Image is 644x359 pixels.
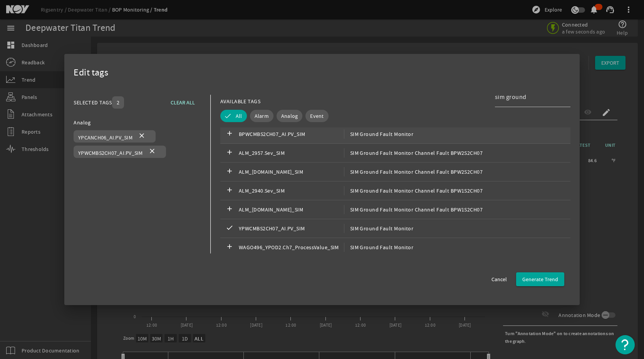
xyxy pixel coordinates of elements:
[225,167,234,176] mat-icon: add
[225,186,234,195] mat-icon: add
[344,205,483,214] span: SIM Ground Fault Monitor Channel Fault BPW1S2CH07
[164,96,201,109] button: CLEAR ALL
[171,98,195,107] span: CLEAR ALL
[239,148,344,158] span: ALM_2957.Sev_SIM
[239,129,344,139] span: BPWCMBS2CH07_AI.PV_SIM
[74,98,112,107] div: SELECTED TAGS
[344,148,483,158] span: SIM Ground Fault Monitor Channel Fault BPW2S2CH07
[344,167,483,176] span: SIM Ground Fault Monitor Channel Fault BPW2S2CH07
[281,112,298,120] span: Analog
[344,129,414,139] span: SIM Ground Fault Monitor
[310,112,324,120] span: Event
[225,224,234,233] mat-icon: check
[117,99,119,106] span: 2
[485,272,513,286] button: Cancel
[78,134,132,141] span: YPCANCH06_AI.PV_SIM
[148,147,157,156] mat-icon: close
[239,224,344,233] span: YPWCMBS2CH07_AI.PV_SIM
[78,149,143,156] span: YPWCMBS2CH07_AI.PV_SIM
[225,205,234,214] mat-icon: add
[220,97,260,106] div: AVAILABLE TAGS
[239,167,344,176] span: ALM_[DOMAIN_NAME]_SIM
[239,205,344,214] span: ALM_[DOMAIN_NAME]_SIM
[344,243,414,252] span: SIM Ground Fault Monitor
[236,112,242,120] span: All
[74,63,570,82] div: Edit tags
[344,224,414,233] span: SIM Ground Fault Monitor
[495,92,564,102] input: Search Tag Names
[74,118,201,127] div: Analog
[615,335,635,354] button: Open Resource Center
[239,186,344,195] span: ALM_2940.Sev_SIM
[516,272,564,286] button: Generate Trend
[239,243,344,252] span: WAGO496_YPOD2.Ch7_ProcessValue_SIM
[522,275,558,283] span: Generate Trend
[225,148,234,158] mat-icon: add
[255,112,269,120] span: Alarm
[225,243,234,252] mat-icon: add
[491,275,507,283] span: Cancel
[344,186,483,195] span: SIM Ground Fault Monitor Channel Fault BPW1S2CH07
[225,129,234,139] mat-icon: add
[137,132,146,141] mat-icon: close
